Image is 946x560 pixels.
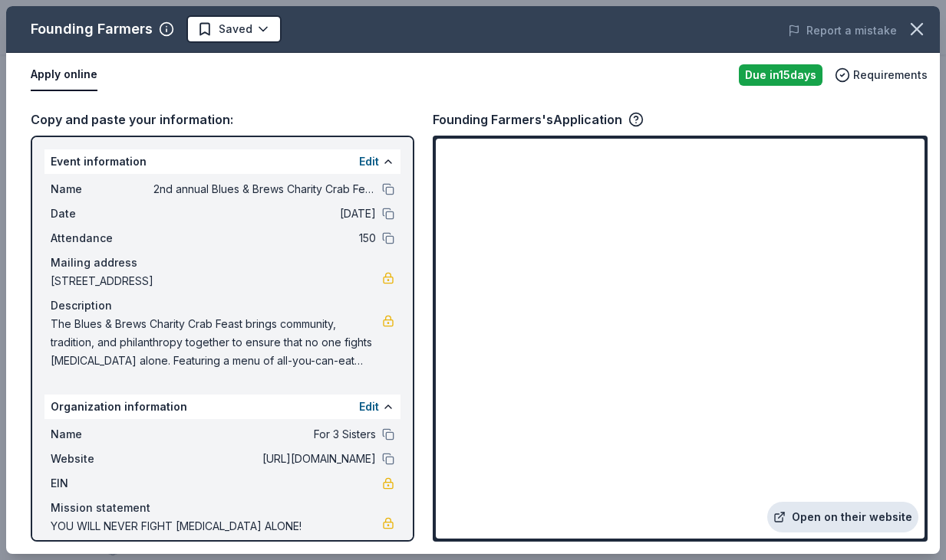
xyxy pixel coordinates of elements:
a: Open on their website [767,502,918,532]
button: Edit [359,152,379,171]
div: Organization information [44,395,400,419]
span: Website [51,450,153,468]
button: Report a mistake [788,21,897,40]
span: For 3 Sisters [153,425,376,444]
span: EIN [51,474,153,493]
div: Due in 15 days [739,64,822,86]
span: Date [51,205,153,223]
div: Mission statement [51,499,394,517]
div: Founding Farmers's Application [433,110,644,129]
button: Edit [359,398,379,416]
span: Name [51,180,153,198]
div: Mailing address [51,254,394,272]
span: Attendance [51,229,153,247]
div: Copy and paste your information: [31,110,414,129]
div: Description [51,296,394,315]
button: Apply online [31,59,97,91]
button: Requirements [835,66,928,84]
span: [STREET_ADDRESS] [51,272,382,290]
span: Requirements [853,66,928,84]
span: Name [51,425,153,444]
span: 2nd annual Blues & Brews Charity Crab Feast [153,180,376,198]
div: Event information [44,149,400,174]
span: The Blues & Brews Charity Crab Feast brings community, tradition, and philanthropy together to en... [51,315,382,370]
button: Saved [186,15,282,43]
span: Saved [219,20,252,38]
div: Founding Farmers [31,17,153,41]
span: [DATE] [153,205,376,223]
span: [URL][DOMAIN_NAME] [153,450,376,468]
span: YOU WILL NEVER FIGHT [MEDICAL_DATA] ALONE! [51,517,382,535]
span: 150 [153,229,376,247]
